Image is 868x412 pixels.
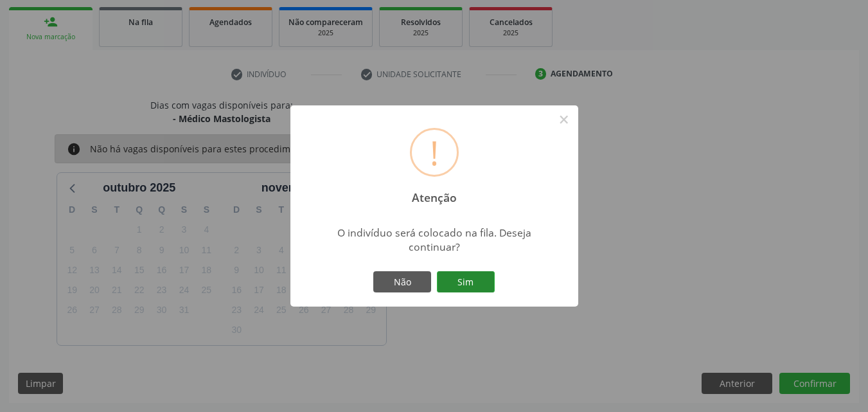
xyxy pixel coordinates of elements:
[430,130,439,175] div: !
[437,271,495,293] button: Sim
[400,182,468,204] h2: Atenção
[373,271,431,293] button: Não
[553,109,575,130] button: Close this dialog
[321,226,547,254] div: O indivíduo será colocado na fila. Deseja continuar?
